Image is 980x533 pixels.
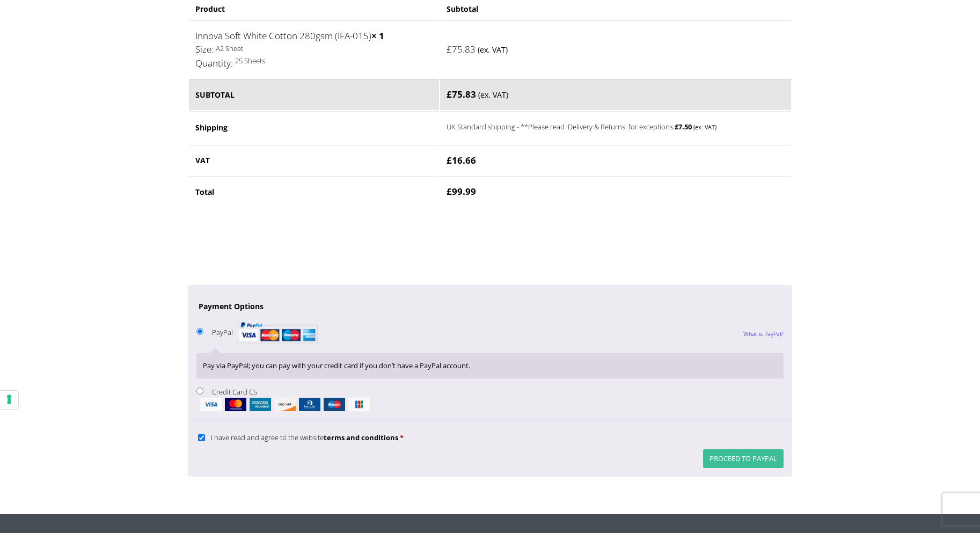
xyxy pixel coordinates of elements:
[478,90,508,100] small: (ex. VAT)
[447,185,476,198] bdi: 99.99
[447,43,476,55] bdi: 75.83
[675,122,692,132] bdi: 7.50
[225,398,246,411] img: mastercard
[371,30,384,42] strong: × 1
[200,398,222,411] img: visa
[237,319,318,347] img: PayPal acceptance mark
[189,111,439,144] th: Shipping
[188,221,351,262] iframe: reCAPTCHA
[324,398,345,411] img: maestro
[675,122,678,132] span: £
[196,387,784,411] label: Credit Card CS
[274,398,296,411] img: discover
[447,43,452,55] span: £
[195,42,214,56] dt: Size:
[189,20,439,78] td: Innova Soft White Cotton 280gsm (IFA-015)
[195,56,233,70] dt: Quantity:
[447,88,476,100] bdi: 75.83
[693,123,716,131] small: (ex. VAT)
[195,42,433,55] p: A2 Sheet
[195,55,433,67] p: 25 Sheets
[348,398,370,411] img: jcb
[447,185,452,198] span: £
[400,433,404,442] abbr: required
[250,398,271,411] img: amex
[703,449,784,468] button: Proceed to PayPal
[447,154,452,166] span: £
[189,145,439,176] th: VAT
[447,154,476,166] bdi: 16.66
[203,360,777,372] p: Pay via PayPal; you can pay with your credit card if you don’t have a PayPal account.
[189,79,439,110] th: Subtotal
[189,176,439,207] th: Total
[299,398,320,411] img: dinersclub
[447,88,452,100] span: £
[447,120,751,133] label: UK Standard shipping - **Please read 'Delivery & Returns' for exceptions:
[198,434,205,441] input: I have read and agree to the websiteterms and conditions *
[324,433,398,442] a: terms and conditions
[478,45,508,55] small: (ex. VAT)
[743,320,784,348] a: What is PayPal?
[212,327,317,337] label: PayPal
[211,433,398,442] span: I have read and agree to the website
